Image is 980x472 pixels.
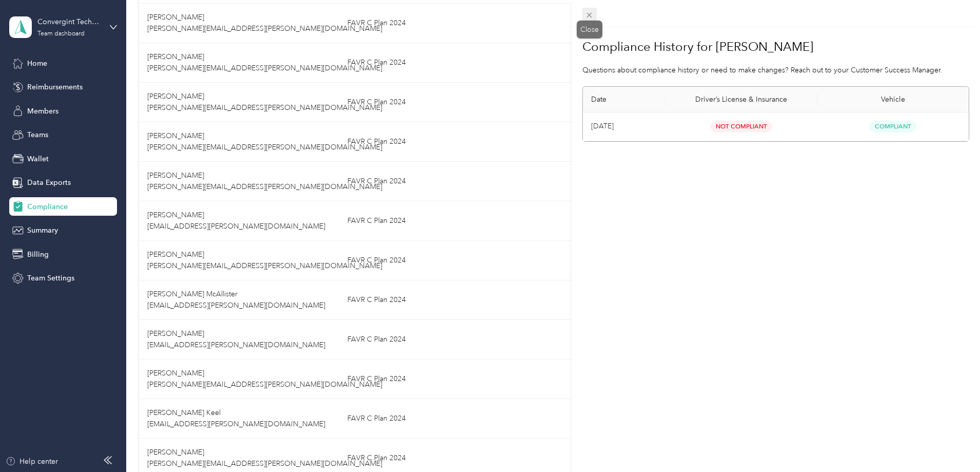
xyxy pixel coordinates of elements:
span: Compliant [869,121,916,133]
th: Driver’s License & Insurance [665,87,817,112]
p: Questions about compliance history or need to make changes? Reach out to your Customer Success Ma... [582,65,969,75]
iframe: Everlance-gr Chat Button Frame [923,414,980,472]
span: Not Compliant [710,121,772,133]
div: Close [577,21,602,39]
th: Date [583,87,665,112]
td: Sep 2025 [583,112,665,141]
th: Vehicle [817,87,969,112]
h1: Compliance History for [PERSON_NAME] [582,34,969,59]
